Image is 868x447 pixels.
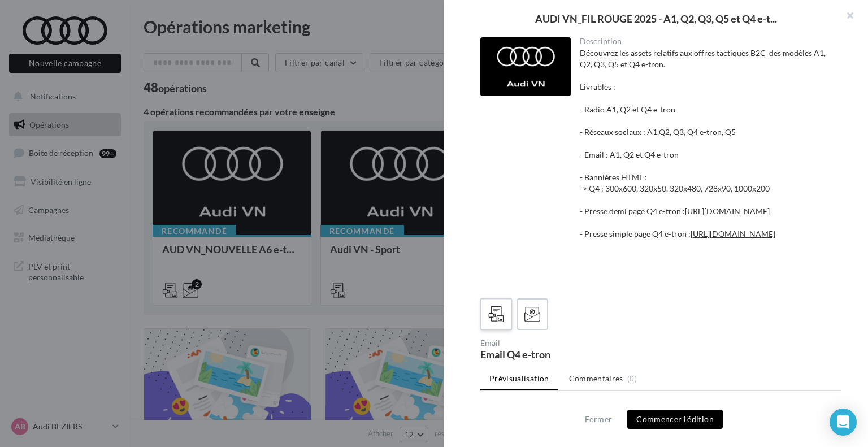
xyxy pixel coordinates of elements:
[480,339,656,347] div: Email
[113,12,247,18] b: Découvrez l’Audi Q4 e-tron à partir de 390€/mois*.
[535,14,777,24] span: AUDI VN_FIL ROUGE 2025 - A1, Q2, Q3, Q5 et Q4 e-t...
[830,409,857,436] div: Open Intercom Messenger
[580,413,617,426] button: Fermer
[685,206,770,216] a: [URL][DOMAIN_NAME]
[480,349,656,359] div: Email Q4 e-tron
[580,47,832,285] div: Découvrez les assets relatifs aux offres tactiques B2C des modèles A1, Q2, Q3, Q5 et Q4 e-tron. L...
[569,373,623,384] span: Commentaires
[627,410,723,429] button: Commencer l'édition
[580,37,832,45] div: Description
[225,19,252,25] a: cliquez-ici
[108,19,253,25] font: Pour voir une version en ligne de cet email,
[627,374,637,383] span: (0)
[691,229,775,238] a: [URL][DOMAIN_NAME]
